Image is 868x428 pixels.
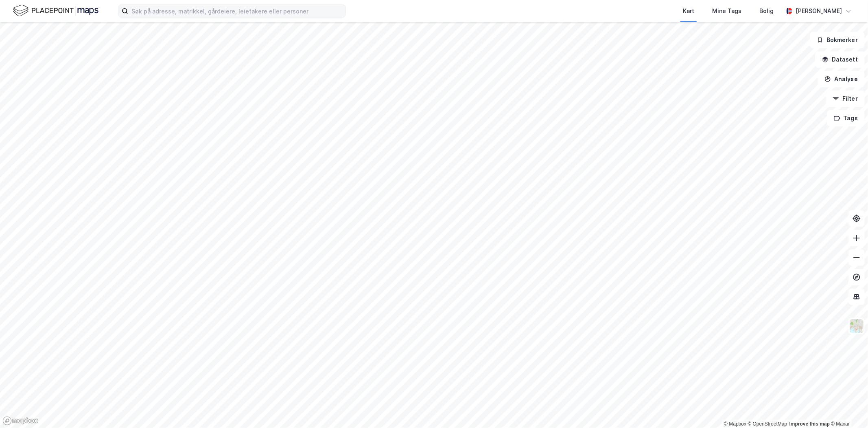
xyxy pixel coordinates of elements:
[759,6,774,16] div: Bolig
[818,71,865,87] button: Analyse
[712,6,741,16] div: Mine Tags
[683,6,694,16] div: Kart
[827,110,865,126] button: Tags
[724,421,746,427] a: Mapbox
[815,51,865,68] button: Datasett
[849,318,864,334] img: Z
[796,6,842,16] div: [PERSON_NAME]
[748,421,787,427] a: OpenStreetMap
[827,389,868,428] div: Kontrollprogram for chat
[827,389,868,428] iframe: Chat Widget
[13,4,98,18] img: logo.f888ab2527a4732fd821a326f86c7f29.svg
[2,416,38,426] a: Mapbox homepage
[826,90,865,107] button: Filter
[810,32,865,48] button: Bokmerker
[128,5,345,17] input: Søk på adresse, matrikkel, gårdeiere, leietakere eller personer
[789,421,830,427] a: Improve this map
